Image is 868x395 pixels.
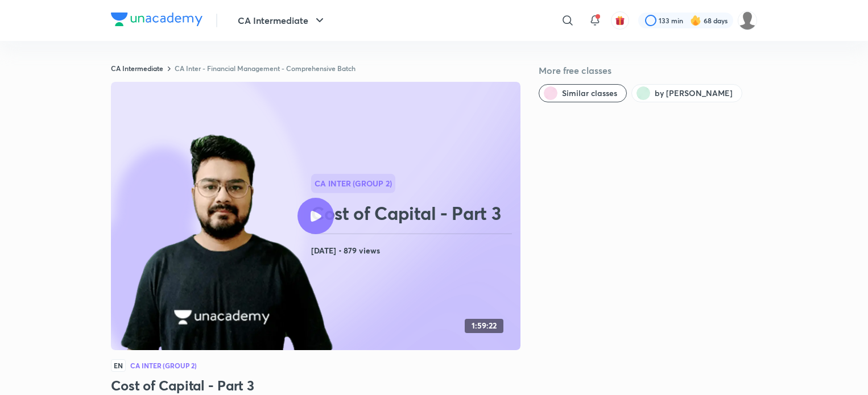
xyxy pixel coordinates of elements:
[539,64,757,77] h5: More free classes
[130,362,197,369] h4: CA Inter (Group 2)
[655,88,733,99] span: by Aditya Sharma
[111,359,126,372] span: EN
[311,202,516,224] h2: Cost of Capital - Part 3
[111,64,163,73] a: CA Intermediate
[631,84,742,102] button: by Aditya Sharma
[738,11,757,30] img: dhanak
[472,321,497,331] h4: 1:59:22
[615,15,625,26] img: avatar
[690,15,701,26] img: streak
[111,13,202,26] img: Company Logo
[311,243,516,258] h4: [DATE] • 879 views
[611,11,629,30] button: avatar
[562,88,617,99] span: Similar classes
[111,13,202,29] a: Company Logo
[175,64,356,73] a: CA Inter - Financial Management - Comprehensive Batch
[231,9,333,32] button: CA Intermediate
[539,84,627,102] button: Similar classes
[111,376,520,394] h3: Cost of Capital - Part 3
